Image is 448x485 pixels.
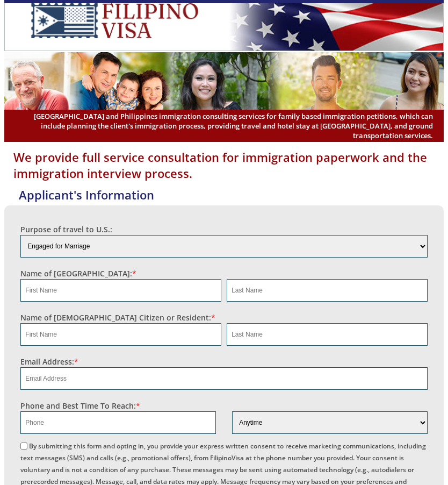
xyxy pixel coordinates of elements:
[15,111,432,140] span: [GEOGRAPHIC_DATA] and Philippines immigration consulting services for family based immigration pe...
[4,149,443,181] h1: We provide full service consultation for immigration paperwork and the immigration interview proc...
[20,356,78,367] label: Email Address:
[20,323,221,346] input: First Name
[20,367,427,390] input: Email Address
[10,187,443,203] h4: Applicant's Information
[20,401,140,411] label: Phone and Best Time To Reach:
[20,268,136,279] label: Name of [GEOGRAPHIC_DATA]:
[232,411,428,434] select: Phone and Best Reach Time are required.
[227,279,428,302] input: Last Name
[20,224,112,234] label: Purpose of travel to U.S.:
[20,443,27,450] input: By submitting this form and opting in, you provide your express written consent to receive market...
[227,323,428,346] input: Last Name
[20,279,221,302] input: First Name
[20,411,216,434] input: Phone
[20,312,215,323] label: Name of [DEMOGRAPHIC_DATA] Citizen or Resident:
